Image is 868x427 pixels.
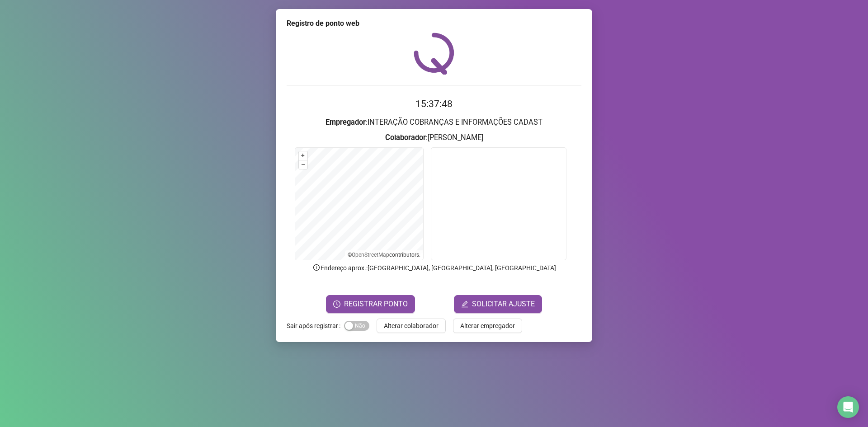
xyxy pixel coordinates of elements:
[287,319,344,333] label: Sair após registrar
[461,300,468,308] span: edit
[325,118,366,127] strong: Empregador
[453,319,522,333] button: Alterar empregador
[299,160,307,169] button: –
[837,396,859,418] div: Open Intercom Messenger
[385,133,426,142] strong: Colaborador
[460,321,515,331] span: Alterar empregador
[415,99,453,109] time: 15:37:48
[348,252,420,258] li: © contributors.
[344,299,408,310] span: REGISTRAR PONTO
[472,299,535,310] span: SOLICITAR AJUSTE
[384,321,439,331] span: Alterar colaborador
[377,319,446,333] button: Alterar colaborador
[454,295,542,313] button: editSOLICITAR AJUSTE
[287,132,581,144] h3: : [PERSON_NAME]
[299,151,307,160] button: +
[287,263,581,273] p: Endereço aprox. : [GEOGRAPHIC_DATA], [GEOGRAPHIC_DATA], [GEOGRAPHIC_DATA]
[414,33,454,75] img: QRPoint
[287,117,581,128] h3: : INTERAÇÃO COBRANÇAS E INFORMAÇÕES CADAST
[352,252,389,258] a: OpenStreetMap
[333,300,340,308] span: clock-circle
[287,18,581,29] div: Registro de ponto web
[326,295,415,313] button: REGISTRAR PONTO
[312,263,321,272] span: info-circle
